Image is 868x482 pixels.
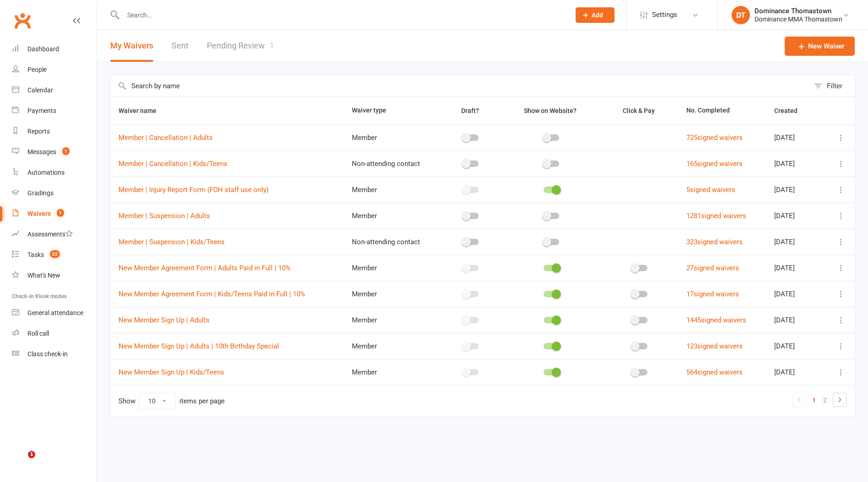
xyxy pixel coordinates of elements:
[344,97,441,124] th: Waiver type
[755,15,842,23] div: Dominance MMA Thomastown
[344,150,441,177] td: Non-attending contact
[119,264,291,272] a: New Member Agreement Form | Adults Paid in Full | 10%
[119,342,279,350] a: New Member Sign Up | Adults | 10th Birthday Special
[119,107,167,114] span: Waiver name
[119,212,210,220] a: Member | Suspension | Adults
[9,451,31,473] iframe: Intercom live chat
[12,80,97,101] a: Calendar
[809,394,819,407] a: 1
[755,7,842,15] div: Dominance Thomastown
[12,204,97,224] a: Waivers 1
[119,393,225,409] div: Show
[12,101,97,121] a: Payments
[344,229,441,255] td: Non-attending contact
[27,107,56,114] div: Payments
[766,124,823,150] td: [DATE]
[576,7,615,23] button: Add
[686,368,743,376] a: 564signed waivers
[12,224,97,245] a: Assessments
[344,359,441,385] td: Member
[819,394,830,407] a: 2
[27,230,73,238] div: Assessments
[119,134,213,142] a: Member | Cancellation | Adults
[652,5,677,25] span: Settings
[766,255,823,281] td: [DATE]
[766,307,823,333] td: [DATE]
[12,39,97,59] a: Dashboard
[686,160,743,168] a: 165signed waivers
[809,75,855,96] button: Filter
[344,124,441,150] td: Member
[119,368,224,376] a: New Member Sign Up | Kids/Teens
[12,162,97,183] a: Automations
[12,303,97,323] a: General attendance kiosk mode
[27,189,54,197] div: Gradings
[766,203,823,229] td: [DATE]
[774,105,808,116] button: Created
[12,59,97,80] a: People
[57,209,64,217] span: 1
[766,177,823,203] td: [DATE]
[344,255,441,281] td: Member
[119,290,305,298] a: New Member Agreement Form | Kids/Teens Paid in Full | 10%
[12,142,97,162] a: Messages 1
[12,265,97,286] a: What's New
[766,281,823,307] td: [DATE]
[62,147,70,155] span: 1
[461,107,479,114] span: Draft?
[110,30,153,62] button: My Waivers
[119,238,225,246] a: Member | Suspension | Kids/Teens
[774,107,808,114] span: Created
[119,160,227,168] a: Member | Cancellation | Kids/Teens
[12,245,97,265] a: Tasks 22
[686,264,739,272] a: 27signed waivers
[615,105,665,116] button: Click & Pay
[27,210,51,217] div: Waivers
[119,316,210,324] a: New Member Sign Up | Adults
[344,307,441,333] td: Member
[732,6,750,24] div: DT
[827,80,842,91] div: Filter
[12,344,97,364] a: Class kiosk mode
[12,183,97,204] a: Gradings
[119,186,269,194] a: Member | Injury Report Form (FOH staff use only)
[524,107,577,114] span: Show on Website?
[27,66,47,73] div: People
[766,359,823,385] td: [DATE]
[686,290,739,298] a: 17signed waivers
[344,333,441,359] td: Member
[785,37,855,56] a: New Waiver
[344,177,441,203] td: Member
[12,323,97,344] a: Roll call
[766,150,823,177] td: [DATE]
[344,203,441,229] td: Member
[120,9,564,21] input: Search...
[27,251,44,258] div: Tasks
[28,451,35,458] span: 1
[686,238,743,246] a: 323signed waivers
[12,121,97,142] a: Reports
[686,186,735,194] a: 5signed waivers
[27,330,49,337] div: Roll call
[27,350,68,358] div: Class check-in
[50,250,60,258] span: 22
[686,342,743,350] a: 123signed waivers
[179,397,225,405] div: items per page
[11,9,34,32] a: Clubworx
[678,97,766,124] th: No. Completed
[27,128,50,135] div: Reports
[27,309,83,316] div: General attendance
[27,148,56,155] div: Messages
[27,169,65,176] div: Automations
[27,86,53,94] div: Calendar
[686,212,746,220] a: 1281signed waivers
[766,333,823,359] td: [DATE]
[119,105,167,116] button: Waiver name
[686,134,743,142] a: 725signed waivers
[766,229,823,255] td: [DATE]
[207,30,274,62] a: Pending Review1
[686,316,746,324] a: 1445signed waivers
[623,107,655,114] span: Click & Pay
[27,45,59,53] div: Dashboard
[516,105,587,116] button: Show on Website?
